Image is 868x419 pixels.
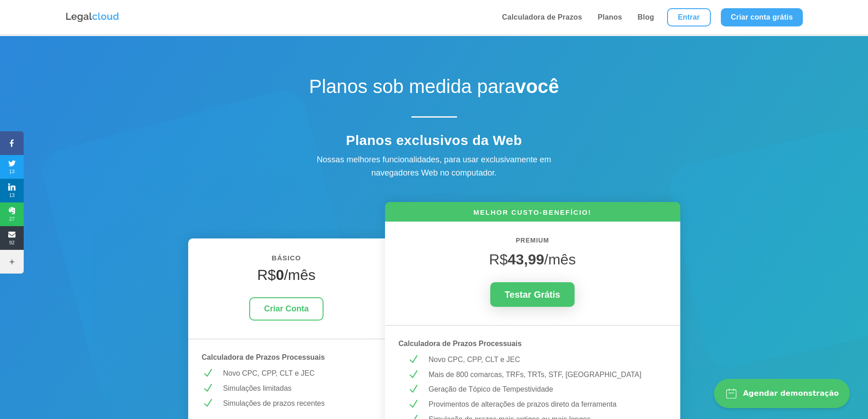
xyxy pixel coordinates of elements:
[223,398,371,409] p: Simulações de prazos recentes
[275,132,594,153] h4: Planos exclusivos da Web
[429,383,658,395] p: Geração de Tópico de Tempestividade
[276,267,284,283] strong: 0
[407,398,419,410] span: N
[202,367,213,379] span: N
[223,383,371,394] p: Simulações limitadas
[490,282,575,307] a: Testar Grátis
[399,340,522,347] strong: Calculadora de Prazos Processuais
[202,252,371,269] h6: BÁSICO
[489,251,575,268] span: R$ /mês
[667,8,711,26] a: Entrar
[407,354,419,365] span: N
[202,266,371,288] h4: R$ /mês
[429,354,658,366] p: Novo CPC, CPP, CLT e JEC
[407,383,419,395] span: N
[429,369,658,381] p: Mais de 800 comarcas, TRFs, TRTs, STF, [GEOGRAPHIC_DATA]
[202,383,213,394] span: N
[202,398,213,409] span: N
[249,297,323,321] a: Criar Conta
[275,75,594,103] h1: Planos sob medida para
[508,251,544,268] strong: 43,99
[721,8,803,26] a: Criar conta grátis
[298,153,571,180] div: Nossas melhores funcionalidades, para usar exclusivamente em navegadores Web no computador.
[515,76,559,97] strong: você
[429,398,658,410] p: Provimentos de alterações de prazos direto da ferramenta
[223,367,371,379] p: Novo CPC, CPP, CLT e JEC
[202,353,325,361] strong: Calculadora de Prazos Processuais
[399,235,667,251] h6: PREMIUM
[407,369,419,380] span: N
[65,11,120,23] img: Logo da Legalcloud
[385,207,680,222] h6: MELHOR CUSTO-BENEFÍCIO!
